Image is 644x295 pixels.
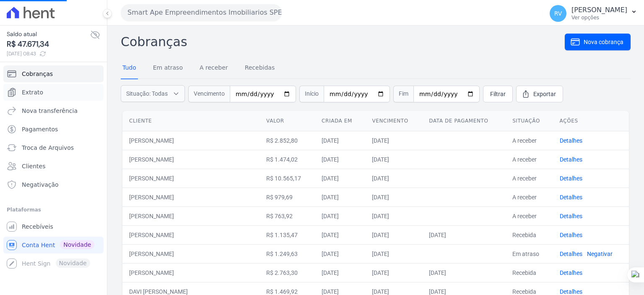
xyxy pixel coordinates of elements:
[122,111,260,131] th: Cliente
[260,263,315,282] td: R$ 2.763,30
[506,111,553,131] th: Situação
[243,57,277,79] a: Recebidas
[365,169,422,188] td: [DATE]
[506,169,553,188] td: A receber
[22,125,58,133] span: Pagamentos
[365,225,422,244] td: [DATE]
[7,65,100,272] nav: Sidebar
[22,222,53,231] span: Recebíveis
[533,90,556,98] span: Exportar
[60,240,94,249] span: Novidade
[315,244,365,263] td: [DATE]
[554,10,562,16] span: RV
[3,84,104,101] a: Extrato
[260,244,315,263] td: R$ 1.249,63
[7,50,90,57] span: [DATE] 08:43
[506,206,553,225] td: A receber
[260,150,315,169] td: R$ 1.474,02
[365,244,422,263] td: [DATE]
[422,263,506,282] td: [DATE]
[260,131,315,150] td: R$ 2.852,80
[3,218,104,235] a: Recebíveis
[560,156,582,163] a: Detalhes
[3,65,104,82] a: Cobranças
[483,86,513,102] a: Filtrar
[587,251,613,257] a: Negativar
[22,162,45,170] span: Clientes
[121,4,282,21] button: Smart Ape Empreendimentos Imobiliarios SPE LTDA
[422,225,506,244] td: [DATE]
[315,225,365,244] td: [DATE]
[571,6,627,14] p: [PERSON_NAME]
[260,225,315,244] td: R$ 1.135,47
[299,86,324,102] span: Início
[122,206,260,225] td: [PERSON_NAME]
[188,86,230,102] span: Vencimento
[571,14,627,21] p: Ver opções
[584,38,623,46] span: Nova cobrança
[122,150,260,169] td: [PERSON_NAME]
[506,150,553,169] td: A receber
[506,188,553,206] td: A receber
[151,57,184,79] a: Em atraso
[365,188,422,206] td: [DATE]
[560,213,582,219] a: Detalhes
[553,111,629,131] th: Ações
[22,88,43,97] span: Extrato
[22,144,74,152] span: Troca de Arquivos
[422,111,506,131] th: Data de pagamento
[506,225,553,244] td: Recebida
[7,205,100,215] div: Plataformas
[560,269,582,276] a: Detalhes
[3,237,104,253] a: Conta Hent Novidade
[126,89,168,98] span: Situação: Todas
[3,121,104,138] a: Pagamentos
[365,150,422,169] td: [DATE]
[22,241,55,249] span: Conta Hent
[260,206,315,225] td: R$ 763,92
[198,57,230,79] a: A receber
[516,86,563,102] a: Exportar
[315,169,365,188] td: [DATE]
[22,107,78,115] span: Nova transferência
[122,225,260,244] td: [PERSON_NAME]
[260,188,315,206] td: R$ 979,69
[122,131,260,150] td: [PERSON_NAME]
[3,158,104,175] a: Clientes
[315,263,365,282] td: [DATE]
[365,206,422,225] td: [DATE]
[565,34,631,50] a: Nova cobrança
[260,169,315,188] td: R$ 10.565,17
[315,131,365,150] td: [DATE]
[121,32,565,51] h2: Cobranças
[122,263,260,282] td: [PERSON_NAME]
[3,102,104,119] a: Nova transferência
[315,111,365,131] th: Criada em
[122,169,260,188] td: [PERSON_NAME]
[22,70,53,78] span: Cobranças
[121,85,185,102] button: Situação: Todas
[560,232,582,238] a: Detalhes
[122,244,260,263] td: [PERSON_NAME]
[22,180,59,189] span: Negativação
[506,263,553,282] td: Recebida
[260,111,315,131] th: Valor
[506,131,553,150] td: A receber
[560,137,582,144] a: Detalhes
[560,194,582,201] a: Detalhes
[560,175,582,182] a: Detalhes
[365,111,422,131] th: Vencimento
[315,150,365,169] td: [DATE]
[365,131,422,150] td: [DATE]
[365,263,422,282] td: [DATE]
[7,39,90,50] span: R$ 47.671,34
[315,188,365,206] td: [DATE]
[122,188,260,206] td: [PERSON_NAME]
[560,251,582,257] a: Detalhes
[3,139,104,156] a: Troca de Arquivos
[490,90,506,98] span: Filtrar
[3,176,104,193] a: Negativação
[393,86,413,102] span: Fim
[121,57,138,79] a: Tudo
[543,2,644,25] button: RV [PERSON_NAME] Ver opções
